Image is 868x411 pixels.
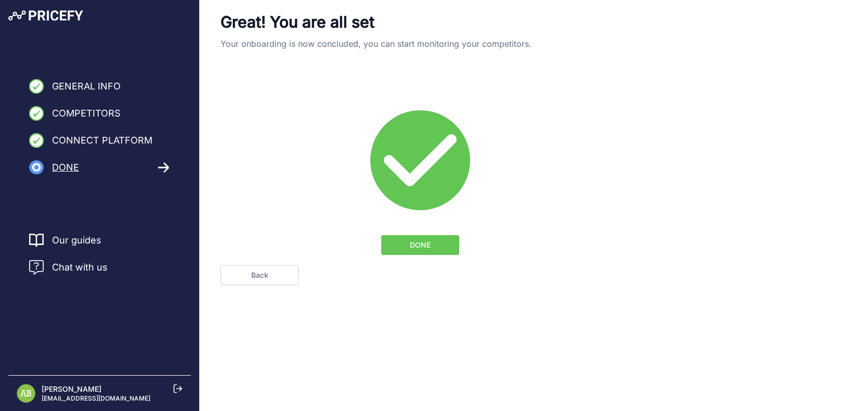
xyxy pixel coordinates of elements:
[52,260,108,275] span: Chat with us
[221,37,620,50] p: Your onboarding is now concluded, you can start monitoring your competitors.
[29,260,108,275] a: Chat with us
[52,79,121,94] span: General Info
[52,106,121,121] span: Competitors
[52,233,101,248] a: Our guides
[52,160,79,175] span: Done
[410,240,431,250] span: DONE
[42,394,150,403] p: [EMAIL_ADDRESS][DOMAIN_NAME]
[221,12,620,31] p: Great! You are all set
[8,10,83,21] img: Pricefy Logo
[381,235,459,255] button: DONE
[52,133,152,148] span: Connect Platform
[221,265,299,285] a: Back
[42,384,150,394] p: [PERSON_NAME]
